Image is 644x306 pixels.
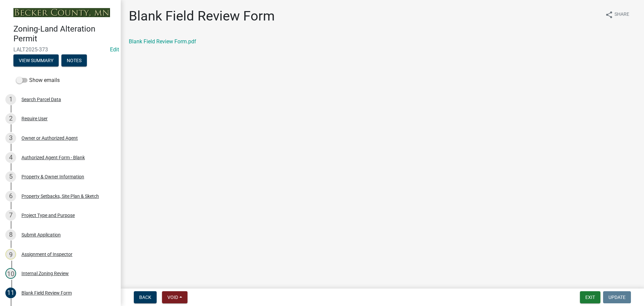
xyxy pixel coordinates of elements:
[13,8,110,17] img: Becker County, Minnesota
[129,38,196,45] a: Blank Field Review Form.pdf
[605,11,613,19] i: share
[167,295,178,300] span: Void
[21,194,99,199] div: Property Setbacks, Site Plan & Sketch
[162,291,187,303] button: Void
[13,24,115,44] h4: Zoning-Land Alteration Permit
[13,54,59,67] button: View Summary
[5,113,16,124] div: 2
[21,252,72,257] div: Assignment of Inspector
[139,295,151,300] span: Back
[5,210,16,221] div: 7
[5,229,16,240] div: 8
[21,97,61,102] div: Search Parcel Data
[5,94,16,105] div: 1
[600,8,635,21] button: shareShare
[110,46,119,53] a: Edit
[603,291,631,303] button: Update
[13,46,107,53] span: LALT2025-373
[61,54,87,67] button: Notes
[21,232,61,237] div: Submit Application
[21,213,75,218] div: Project Type and Purpose
[614,11,629,19] span: Share
[16,76,60,84] label: Show emails
[5,191,16,202] div: 6
[61,58,87,63] wm-modal-confirm: Notes
[5,133,16,143] div: 3
[580,291,600,303] button: Exit
[129,8,275,24] h1: Blank Field Review Form
[608,295,626,300] span: Update
[21,271,69,276] div: Internal Zoning Review
[21,155,85,160] div: Authorized Agent Form - Blank
[21,116,48,121] div: Require User
[5,171,16,182] div: 5
[21,136,78,140] div: Owner or Authorized Agent
[134,291,157,303] button: Back
[13,58,59,63] wm-modal-confirm: Summary
[5,288,16,298] div: 11
[110,46,119,53] wm-modal-confirm: Edit Application Number
[21,174,84,179] div: Property & Owner Information
[21,291,72,295] div: Blank Field Review Form
[5,249,16,260] div: 9
[5,152,16,163] div: 4
[5,268,16,279] div: 10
